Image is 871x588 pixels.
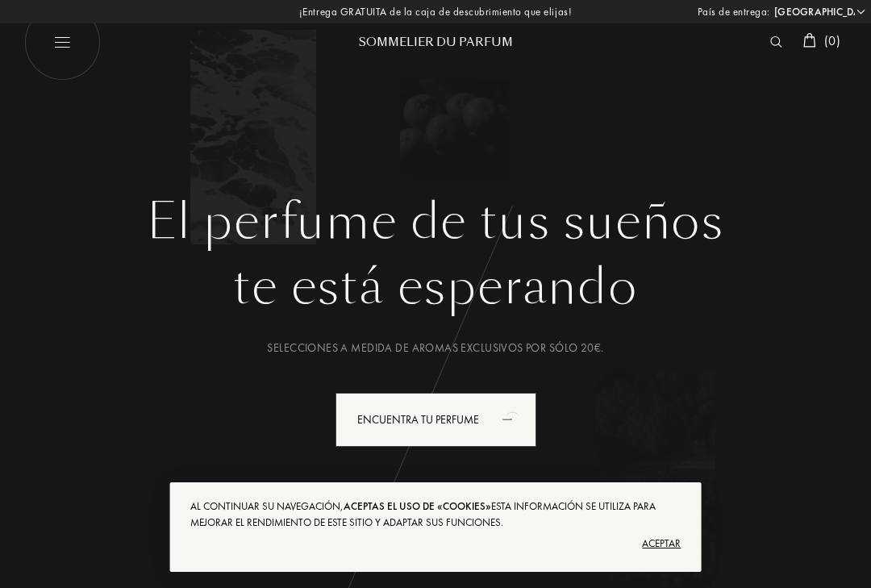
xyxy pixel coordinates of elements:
span: País de entrega: [698,4,770,20]
div: Encuentra tu perfume [335,393,536,447]
div: Aceptar [190,531,681,557]
span: ( 0 ) [824,32,840,49]
img: burger_white.png [24,4,101,81]
a: Encuentra tu perfumeanimation [323,393,548,447]
div: Sommelier du Parfum [339,34,532,51]
img: cart_white.svg [803,33,816,48]
img: search_icn_white.svg [770,36,782,48]
div: te está esperando [36,251,835,323]
span: aceptas el uso de «cookies» [344,499,491,513]
h1: El perfume de tus sueños [36,193,835,251]
div: animation [497,402,529,435]
div: Al continuar su navegación, Esta información se utiliza para mejorar el rendimiento de este sitio... [190,498,681,531]
div: Selecciones a medida de aromas exclusivos por sólo 20€. [36,340,835,357]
